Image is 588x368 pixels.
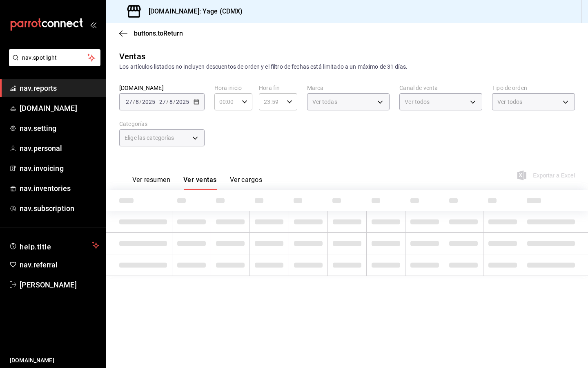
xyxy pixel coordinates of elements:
[20,163,99,174] span: nav.invoicing
[20,259,99,270] span: nav.referral
[139,99,142,105] span: /
[497,98,522,106] span: Ver todos
[20,123,99,134] span: nav.setting
[134,29,183,37] span: buttons.toReturn
[230,176,263,190] button: Ver cargos
[307,85,390,91] label: Marca
[20,183,99,194] span: nav.inventories
[20,83,99,94] span: nav.reports
[156,99,158,105] span: -
[119,50,145,63] div: Ventas
[312,98,337,106] span: Ver todas
[20,203,99,214] span: nav.subscription
[135,99,139,105] input: --
[142,99,156,105] input: ----
[125,99,133,105] input: --
[20,240,89,250] span: help.title
[183,176,217,190] button: Ver ventas
[259,85,297,91] label: Hora fin
[492,85,575,91] label: Tipo de orden
[399,85,482,91] label: Canal de venta
[173,99,176,105] span: /
[6,59,100,68] a: nav.spotlight
[125,134,174,142] span: Elige las categorías
[90,21,96,28] button: open_drawer_menu
[133,99,135,105] span: /
[159,99,166,105] input: --
[22,54,88,62] span: nav.spotlight
[214,85,252,91] label: Hora inicio
[166,99,169,105] span: /
[119,85,205,91] label: [DOMAIN_NAME]
[10,356,99,365] span: [DOMAIN_NAME]
[20,103,99,114] span: [DOMAIN_NAME]
[132,176,170,190] button: Ver resumen
[405,98,430,106] span: Ver todos
[20,279,99,290] span: [PERSON_NAME]
[176,99,189,105] input: ----
[9,49,100,66] button: nav.spotlight
[119,29,183,37] button: buttons.toReturn
[119,121,205,127] label: Categorías
[119,63,575,71] div: Los artículos listados no incluyen descuentos de orden y el filtro de fechas está limitado a un m...
[142,7,243,16] h3: [DOMAIN_NAME]: Yage (CDMX)
[20,143,99,154] span: nav.personal
[132,176,262,190] div: navigation tabs
[169,99,173,105] input: --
